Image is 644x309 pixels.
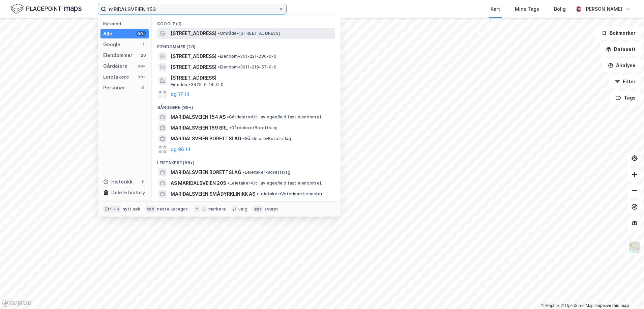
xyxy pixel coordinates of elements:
[103,206,121,213] div: Ctrl + k
[171,113,226,121] span: MARIDALSVEIEN 154 AS
[218,31,280,36] span: Område • [STREET_ADDRESS]
[264,206,278,212] div: avbryt
[171,168,241,176] span: MARIDALSVEIEN BORETTSLAG
[103,30,112,38] div: Alle
[171,82,224,87] span: Eiendom • 3425-6-14-0-0
[243,136,291,141] span: Gårdeiere • Borettslag
[561,303,593,308] a: OpenStreetMap
[137,74,146,80] div: 99+
[609,75,641,88] button: Filter
[103,21,149,26] div: Kategori
[171,145,190,153] button: og 96 til
[595,303,629,308] a: Improve this map
[228,180,230,186] span: •
[600,43,641,56] button: Datasett
[541,303,560,308] a: Mapbox
[610,277,644,309] iframe: Chat Widget
[218,64,220,69] span: •
[243,136,245,141] span: •
[141,179,146,185] div: 0
[103,40,120,49] div: Google
[103,84,125,92] div: Personer
[171,90,189,98] button: og 17 til
[103,51,133,59] div: Eiendommer
[610,91,641,105] button: Tags
[227,114,229,119] span: •
[103,178,133,186] div: Historikk
[218,54,276,59] span: Eiendom • 301-221-286-0-0
[208,206,226,212] div: markere
[602,59,641,72] button: Analyse
[11,3,82,15] img: logo.f888ab2527a4732fd821a326f86c7f29.svg
[515,5,539,13] div: Mine Tags
[171,74,332,82] span: [STREET_ADDRESS]
[171,201,190,209] button: og 96 til
[218,54,220,59] span: •
[2,299,32,307] a: Mapbox homepage
[257,191,259,196] span: •
[171,124,228,132] span: MARIDALSVEIEN 159 BRL
[171,190,255,198] span: MARIDALSVEIEN SMÅDYRKLINIKK AS
[137,31,146,36] div: 99+
[152,100,341,112] div: Gårdeiere (99+)
[141,42,146,47] div: 1
[491,5,500,13] div: Kart
[227,114,322,120] span: Gårdeiere • Utl. av egen/leid fast eiendom el.
[171,179,226,187] span: AS MARIDALSVEIEN 205
[229,125,231,130] span: •
[171,135,241,143] span: MARIDALSVEIEN BORETTSLAG
[228,180,322,186] span: Leietaker • Utl. av egen/leid fast eiendom el.
[141,53,146,58] div: 20
[596,26,641,40] button: Bokmerker
[584,5,622,13] div: [PERSON_NAME]
[106,4,278,14] input: Søk på adresse, matrikkel, gårdeiere, leietakere eller personer
[554,5,566,13] div: Bolig
[171,52,216,60] span: [STREET_ADDRESS]
[171,63,216,71] span: [STREET_ADDRESS]
[152,16,341,28] div: Google (1)
[257,191,323,197] span: Leietaker • Veterinærtjenester
[229,125,277,131] span: Gårdeiere • Borettslag
[137,63,146,69] div: 99+
[157,206,189,212] div: neste kategori
[146,206,156,213] div: tab
[218,64,276,70] span: Eiendom • 3911-219-57-0-0
[111,189,145,197] div: Delete history
[141,85,146,90] div: 0
[243,170,290,175] span: Leietaker • Borettslag
[218,31,220,36] span: •
[238,206,247,212] div: velg
[243,170,245,175] span: •
[152,155,341,167] div: Leietakere (99+)
[628,241,641,254] img: Z
[103,73,129,81] div: Leietakere
[103,62,127,70] div: Gårdeiere
[253,206,263,213] div: esc
[152,39,341,51] div: Eiendommer (20)
[123,206,141,212] div: nytt søk
[171,29,216,37] span: [STREET_ADDRESS]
